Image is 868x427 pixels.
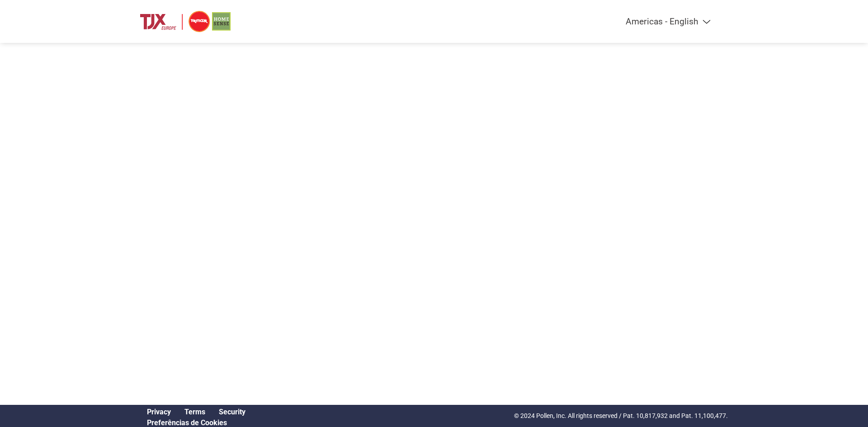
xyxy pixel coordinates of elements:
img: TJX Europe [140,9,231,34]
p: © 2024 Pollen, Inc. All rights reserved / Pat. 10,817,932 and Pat. 11,100,477. [514,411,728,421]
a: Privacy [147,408,171,416]
a: Cookie Preferences, opens a dedicated popup modal window [147,418,227,427]
a: Terms [184,408,205,416]
a: Security [219,408,245,416]
div: Open Cookie Preferences Modal [140,418,252,427]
